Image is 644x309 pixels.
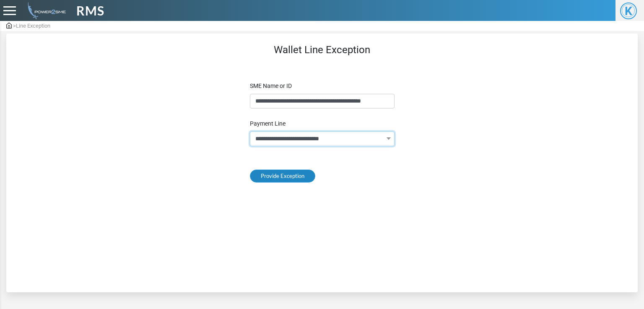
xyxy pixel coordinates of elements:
img: admin [24,2,66,19]
span: K [620,3,637,19]
span: Line Exception [16,23,50,29]
label: Payment Line [247,119,297,128]
img: admin [6,23,12,28]
label: SME Name or ID [247,82,297,90]
p: Wallet Line Exception [86,42,558,57]
button: Provide Exception [250,170,315,183]
span: RMS [76,1,104,20]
